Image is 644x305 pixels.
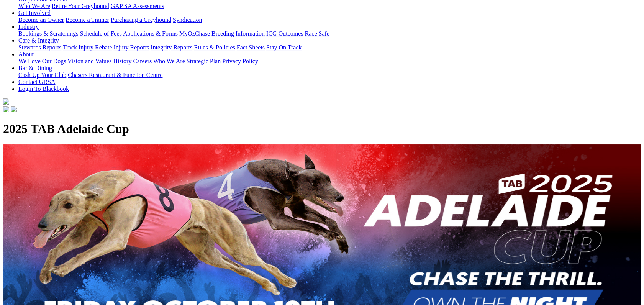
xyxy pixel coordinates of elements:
[3,98,9,105] img: logo-grsa-white.png
[18,65,52,71] a: Bar & Dining
[18,79,55,85] a: Contact GRSA
[179,30,210,37] a: MyOzChase
[222,58,258,64] a: Privacy Policy
[18,23,39,30] a: Industry
[211,30,265,37] a: Breeding Information
[67,58,111,64] a: Vision and Values
[18,30,641,37] div: Industry
[3,122,641,136] h1: 2025 TAB Adelaide Cup
[18,10,51,16] a: Get Involved
[18,16,64,23] a: Become an Owner
[173,16,202,23] a: Syndication
[3,106,9,112] img: facebook.svg
[113,58,131,64] a: History
[153,58,185,64] a: Who We Are
[133,58,152,64] a: Careers
[18,44,641,51] div: Care & Integrity
[18,58,66,64] a: We Love Our Dogs
[18,3,641,10] div: Greyhounds as Pets
[266,44,302,51] a: Stay On Track
[111,16,171,23] a: Purchasing a Greyhound
[63,44,112,51] a: Track Injury Rebate
[18,44,61,51] a: Stewards Reports
[187,58,221,64] a: Strategic Plan
[237,44,265,51] a: Fact Sheets
[18,16,641,23] div: Get Involved
[52,3,109,9] a: Retire Your Greyhound
[18,37,59,44] a: Care & Integrity
[68,72,162,78] a: Chasers Restaurant & Function Centre
[18,72,641,79] div: Bar & Dining
[80,30,121,37] a: Schedule of Fees
[66,16,109,23] a: Become a Trainer
[305,30,329,37] a: Race Safe
[18,58,641,65] div: About
[18,51,34,57] a: About
[151,44,192,51] a: Integrity Reports
[18,85,69,92] a: Login To Blackbook
[266,30,303,37] a: ICG Outcomes
[18,72,66,78] a: Cash Up Your Club
[111,3,164,9] a: GAP SA Assessments
[18,30,78,37] a: Bookings & Scratchings
[113,44,149,51] a: Injury Reports
[123,30,178,37] a: Applications & Forms
[194,44,235,51] a: Rules & Policies
[11,106,17,112] img: twitter.svg
[18,3,50,9] a: Who We Are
